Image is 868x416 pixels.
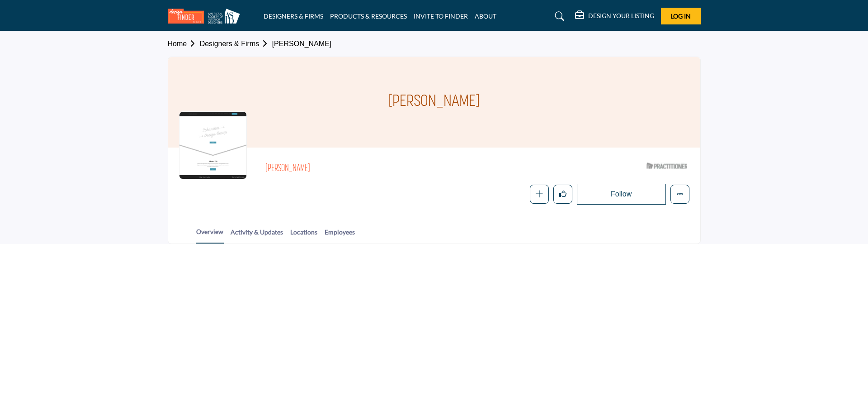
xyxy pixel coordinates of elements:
[168,9,245,24] img: site Logo
[330,12,407,20] a: PRODUCTS & RESOURCES
[196,227,224,244] a: Overview
[670,185,689,204] button: More details
[553,185,572,204] button: Like
[670,12,691,20] span: Log In
[230,227,283,243] a: Activity & Updates
[324,227,355,243] a: Employees
[577,184,666,205] button: Follow
[290,227,318,243] a: Locations
[168,40,200,48] a: Home
[575,11,654,22] div: DESIGN YOUR LISTING
[265,163,514,175] h2: [PERSON_NAME]
[264,12,323,20] a: DESIGNERS & FIRMS
[388,57,480,148] h1: [PERSON_NAME]
[475,12,496,20] a: ABOUT
[414,12,468,20] a: INVITE TO FINDER
[272,40,332,48] a: [PERSON_NAME]
[546,9,570,24] a: Search
[646,161,687,171] img: ASID Qualified Practitioners
[200,40,272,48] a: Designers & Firms
[588,12,654,20] h5: DESIGN YOUR LISTING
[661,8,701,24] button: Log In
